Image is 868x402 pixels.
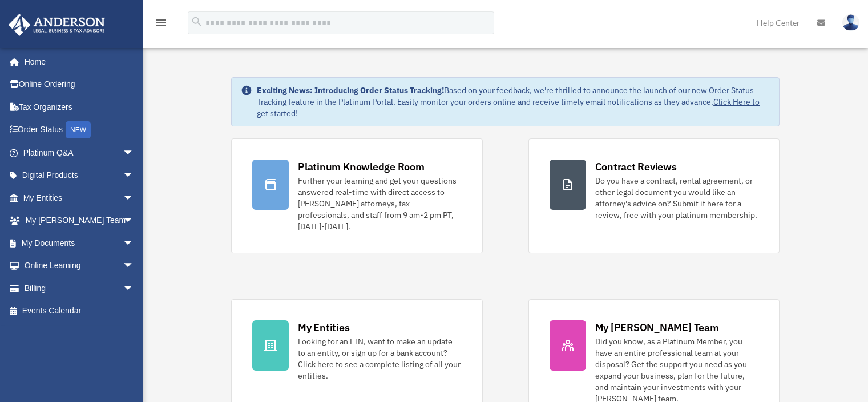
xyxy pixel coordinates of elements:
a: Billingarrow_drop_down [8,277,151,300]
a: Platinum Knowledge Room Further your learning and get your questions answered real-time with dire... [231,138,482,253]
a: Click Here to get started! [257,97,760,118]
div: Based on your feedback, we're thrilled to announce the launch of our new Order Status Tracking fe... [257,85,770,119]
img: User Pic [842,14,859,31]
span: arrow_drop_down [123,232,146,255]
div: Looking for an EIN, want to make an update to an entity, or sign up for a bank account? Click her... [298,336,461,381]
a: My [PERSON_NAME] Teamarrow_drop_down [8,209,151,232]
i: search [191,15,203,28]
div: Platinum Knowledge Room [298,160,425,174]
div: My [PERSON_NAME] Team [595,320,719,335]
div: NEW [66,121,91,138]
a: menu [154,20,168,30]
a: Online Ordering [8,73,151,96]
a: Home [8,50,146,73]
a: Order StatusNEW [8,118,151,142]
span: arrow_drop_down [123,277,146,300]
strong: Exciting News: Introducing Order Status Tracking! [257,85,444,95]
img: Anderson Advisors Platinum Portal [5,14,108,36]
a: Digital Productsarrow_drop_down [8,164,151,187]
a: Contract Reviews Do you have a contract, rental agreement, or other legal document you would like... [528,138,780,253]
a: Tax Organizers [8,95,151,118]
div: Further your learning and get your questions answered real-time with direct access to [PERSON_NAM... [298,175,461,232]
span: arrow_drop_down [123,164,146,188]
a: Online Learningarrow_drop_down [8,254,151,277]
span: arrow_drop_down [123,141,146,165]
span: arrow_drop_down [123,186,146,210]
span: arrow_drop_down [123,254,146,278]
div: Contract Reviews [595,160,677,174]
a: My Documentsarrow_drop_down [8,232,151,254]
div: Do you have a contract, rental agreement, or other legal document you would like an attorney's ad... [595,175,758,221]
span: arrow_drop_down [123,209,146,233]
a: Events Calendar [8,300,151,323]
a: Platinum Q&Aarrow_drop_down [8,141,151,164]
div: My Entities [298,320,349,335]
i: menu [154,16,168,30]
a: My Entitiesarrow_drop_down [8,186,151,209]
